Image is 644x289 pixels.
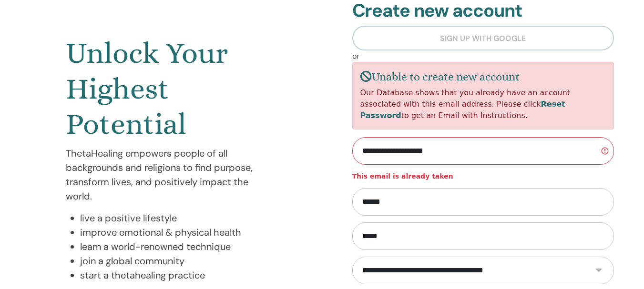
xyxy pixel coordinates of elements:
[360,100,565,120] a: Reset Password
[360,70,606,84] h5: Unable to create new account
[352,172,453,180] strong: This email is already taken
[66,146,256,203] p: ThetaHealing empowers people of all backgrounds and religions to find purpose, transform lives, a...
[352,62,614,130] div: Our Database shows that you already have an account associated with this email address. Please cl...
[352,51,359,61] span: or
[66,36,256,142] h1: Unlock Your Highest Potential
[80,254,256,268] li: join a global community
[80,268,256,282] li: start a thetahealing practice
[80,239,256,254] li: learn a world-renowned technique
[80,211,256,225] li: live a positive lifestyle
[80,225,256,239] li: improve emotional & physical health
